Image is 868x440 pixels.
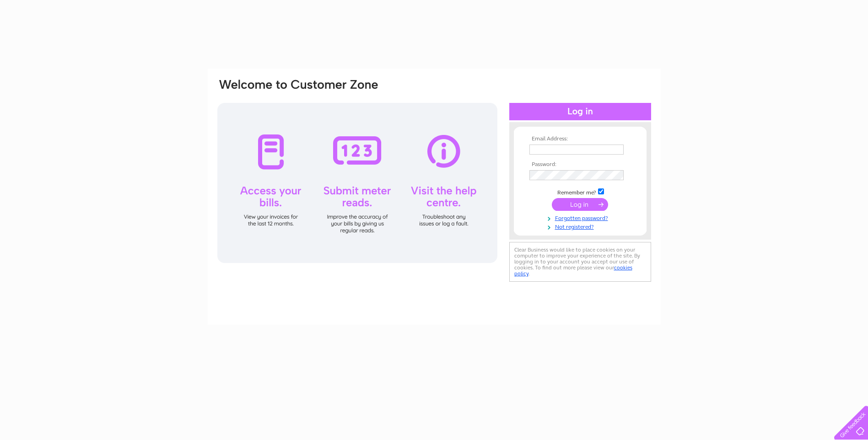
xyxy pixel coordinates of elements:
[527,161,633,168] th: Password:
[527,187,633,196] td: Remember me?
[529,213,633,222] a: Forgotten password?
[509,242,651,282] div: Clear Business would like to place cookies on your computer to improve your experience of the sit...
[514,264,632,277] a: cookies policy
[529,222,633,231] a: Not registered?
[552,198,608,211] input: Submit
[527,136,633,142] th: Email Address:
